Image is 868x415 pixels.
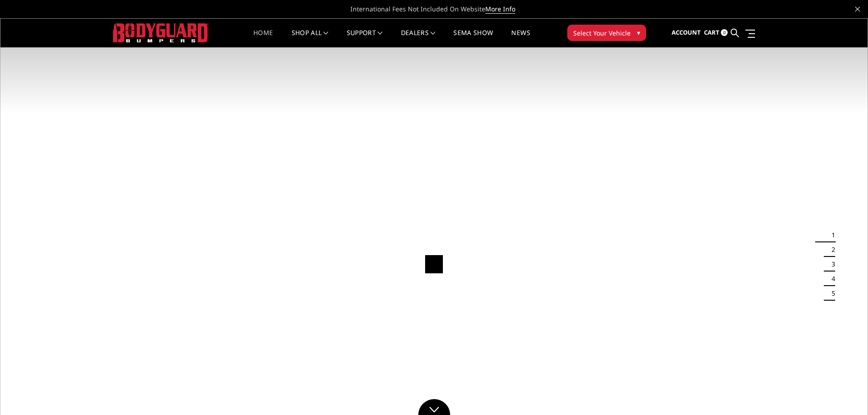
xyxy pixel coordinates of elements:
button: 5 of 5 [826,286,835,301]
a: More Info [485,5,515,14]
span: Account [672,28,701,36]
a: Home [253,30,273,47]
a: SEMA Show [453,30,493,47]
a: Support [347,30,383,47]
a: Dealers [401,30,436,47]
a: Account [672,20,701,45]
span: Select Your Vehicle [573,28,631,38]
img: BODYGUARD BUMPERS [113,23,209,42]
span: Cart [704,28,719,36]
a: shop all [292,30,329,47]
button: 2 of 5 [826,242,835,257]
a: Click to Down [418,399,450,415]
span: 0 [721,29,728,36]
span: ▾ [637,28,640,37]
a: News [511,30,530,47]
a: Cart 0 [704,20,728,45]
button: 4 of 5 [826,272,835,286]
button: Select Your Vehicle [567,25,646,41]
button: 1 of 5 [826,228,835,242]
button: 3 of 5 [826,257,835,272]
